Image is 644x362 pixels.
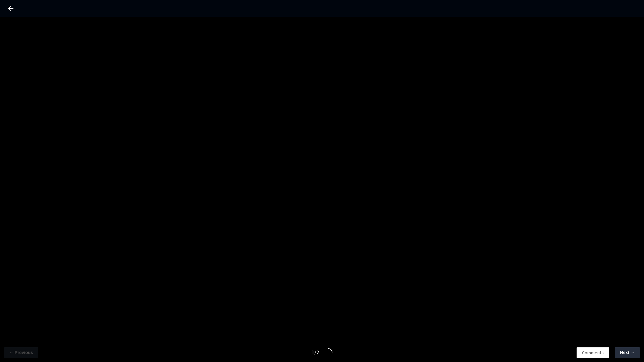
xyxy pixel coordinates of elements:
[312,348,319,357] div: 1 / 2
[324,348,332,357] span: loading
[615,347,640,358] button: Next →
[577,347,609,358] button: Comments
[620,349,635,356] span: Next →
[582,349,604,356] span: Comments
